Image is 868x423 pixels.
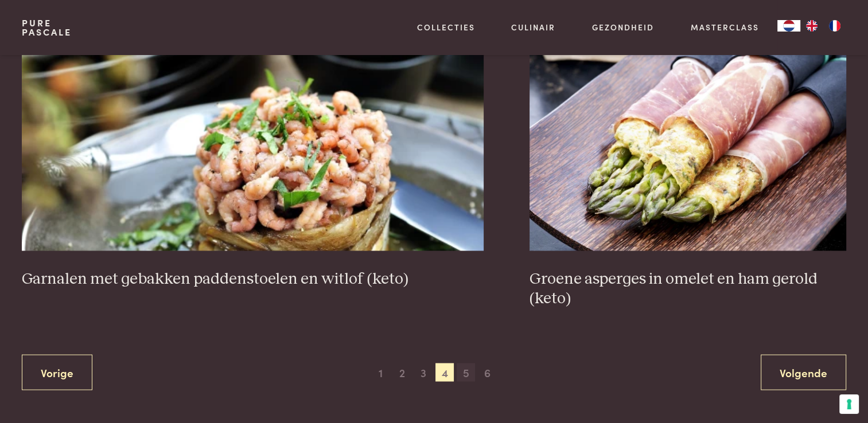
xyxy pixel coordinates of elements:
h3: Garnalen met gebakken paddenstoelen en witlof (keto) [22,269,484,289]
ul: Language list [800,20,846,32]
a: EN [800,20,823,32]
a: PurePascale [22,18,72,37]
span: 5 [457,363,475,381]
span: 1 [372,363,390,381]
a: Groene asperges in omelet en ham gerold (keto) Groene asperges in omelet en ham gerold (keto) [530,21,846,308]
a: Vorige [22,354,92,390]
span: 6 [478,363,497,381]
img: Groene asperges in omelet en ham gerold (keto) [530,21,846,250]
a: Culinair [511,21,555,33]
a: Masterclass [691,21,759,33]
span: 3 [414,363,433,381]
h3: Groene asperges in omelet en ham gerold (keto) [530,269,846,308]
img: Garnalen met gebakken paddenstoelen en witlof (keto) [22,21,484,250]
button: Uw voorkeuren voor toestemming voor trackingtechnologieën [839,394,859,414]
a: NL [777,20,800,32]
a: Collecties [417,21,475,33]
aside: Language selected: Nederlands [777,20,846,32]
a: Garnalen met gebakken paddenstoelen en witlof (keto) Garnalen met gebakken paddenstoelen en witlo... [22,21,484,288]
a: FR [823,20,846,32]
a: Gezondheid [592,21,654,33]
span: 4 [435,363,454,381]
span: 2 [393,363,411,381]
div: Language [777,20,800,32]
a: Volgende [761,354,846,390]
